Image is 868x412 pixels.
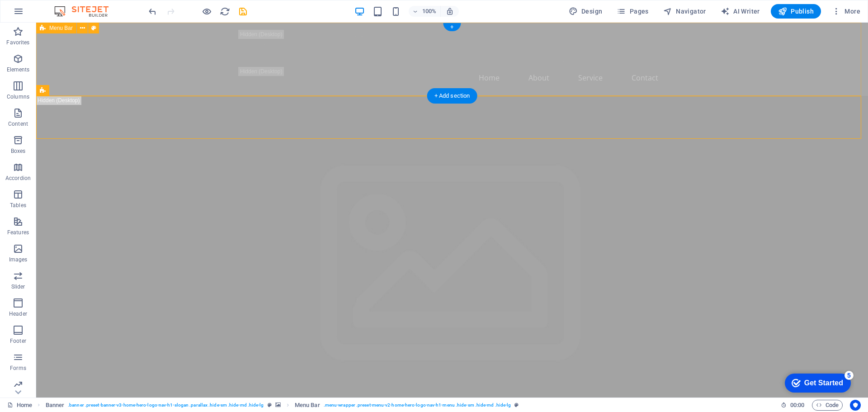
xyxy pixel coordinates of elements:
button: More [828,4,864,19]
button: undo [147,6,158,17]
span: Design [569,7,603,16]
button: reload [219,6,230,17]
p: Images [9,256,28,263]
p: Forms [10,365,26,372]
div: Get Started [27,10,66,18]
i: On resize automatically adjust zoom level to fit chosen device. [446,7,454,15]
div: Get Started 5 items remaining, 0% complete [7,5,73,24]
span: Click to select. Double-click to edit [295,400,320,411]
span: More [832,7,860,16]
span: Pages [617,7,648,16]
button: Pages [613,4,652,19]
button: Code [812,400,843,411]
i: This element is a customizable preset [268,403,272,407]
p: Elements [7,66,30,73]
p: Tables [10,202,26,209]
button: Navigator [660,4,710,19]
button: save [237,6,248,17]
p: Favorites [6,39,29,46]
a: Click to cancel selection. Double-click to open Pages [7,400,32,411]
span: : [797,402,798,408]
p: Accordion [5,175,31,182]
button: Click here to leave preview mode and continue editing [201,6,212,17]
i: Reload page [220,6,230,17]
div: + Add section [427,88,477,104]
p: Footer [10,337,26,345]
p: Features [7,229,29,236]
h6: Session time [781,400,805,411]
p: Boxes [11,147,26,155]
h6: 100% [422,6,437,17]
span: AI Writer [721,7,760,16]
i: Save (Ctrl+S) [238,6,248,17]
p: Slider [11,283,25,290]
span: . banner .preset-banner-v3-home-hero-logo-nav-h1-slogan .parallax .hide-sm .hide-md .hide-lg [68,400,264,411]
i: Undo: Move elements (Ctrl+Z) [147,6,158,17]
span: 00 00 [790,400,804,411]
div: 5 [67,2,76,11]
i: This element is a customizable preset [514,403,519,407]
button: Publish [771,4,821,19]
span: Publish [778,7,814,16]
p: Header [9,310,27,317]
p: Content [8,120,28,128]
span: . menu-wrapper .preset-menu-v2-home-hero-logo-nav-h1-menu .hide-sm .hide-md .hide-lg [324,400,511,411]
i: This element contains a background [275,403,281,407]
p: Columns [7,93,29,100]
span: Navigator [663,7,706,16]
div: + [443,23,461,31]
button: Usercentrics [850,400,861,411]
span: Code [816,400,839,411]
button: AI Writer [717,4,764,19]
span: Menu Bar [49,25,73,31]
button: Design [565,4,606,19]
img: Editor Logo [52,6,120,17]
nav: breadcrumb [46,400,519,411]
div: Design (Ctrl+Alt+Y) [565,4,606,19]
button: 100% [409,6,441,17]
span: Click to select. Double-click to edit [46,400,65,411]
